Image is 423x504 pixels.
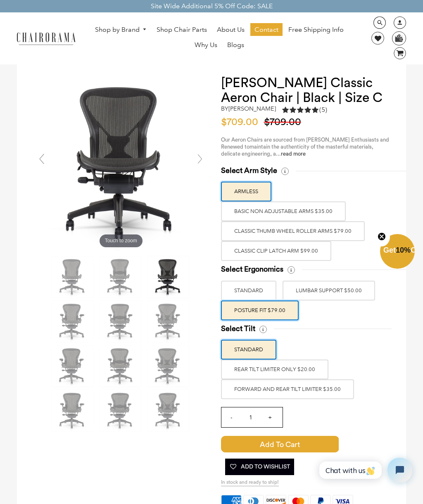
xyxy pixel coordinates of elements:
a: [PERSON_NAME] [228,105,276,112]
nav: DesktopNavigation [83,23,356,54]
span: (5) [319,106,327,114]
span: Add To Wishlist [229,459,290,475]
a: read more [281,151,306,156]
img: Herman Miller Classic Aeron Chair | Black | Size C - chairorama [100,301,141,342]
img: Herman Miller Classic Aeron Chair | Black | Size C - chairorama [100,390,141,431]
a: About Us [213,23,249,36]
img: Herman Miller Classic Aeron Chair | Black | Size C - chairorama [52,390,93,431]
label: POSTURE FIT $79.00 [221,301,299,320]
img: chairorama [13,31,79,45]
label: BASIC NON ADJUSTABLE ARMS $35.00 [221,201,346,221]
img: Herman Miller Classic Aeron Chair | Black | Size C - chairorama [52,345,93,387]
img: DSC_4714_226142ee-11b0-473f-9402-c02cf8799031_grande.jpg [33,76,209,251]
a: Blogs [223,38,248,52]
img: Herman Miller Classic Aeron Chair | Black | Size C - chairorama [52,256,93,298]
span: Blogs [227,41,244,50]
span: In stock and ready to ship! [221,479,279,486]
span: Select Arm Style [221,166,277,175]
span: Our Aeron Chairs are sourced from [PERSON_NAME] Enthusiasts and Renewed to [221,137,389,149]
button: Add to Cart [221,436,339,452]
span: Get Off [383,246,421,254]
a: 5.0 rating (5 votes) [282,105,327,116]
input: + [260,407,280,427]
input: - [221,407,241,427]
img: Herman Miller Classic Aeron Chair | Black | Size C - chairorama [52,301,93,342]
span: $709.00 [221,117,262,127]
iframe: Tidio Chat [310,451,419,490]
span: maintain the authenticity of the masterful materials, delicate engineering, a... [221,144,373,156]
img: Herman Miller Classic Aeron Chair | Black | Size C - chairorama [147,390,189,431]
div: 5.0 rating (5 votes) [282,105,327,114]
label: STANDARD [221,281,276,301]
button: Add To Wishlist [225,459,294,475]
a: Contact [250,23,283,36]
img: Herman Miller Classic Aeron Chair | Black | Size C - chairorama [100,345,141,387]
div: Get10%OffClose teaser [380,235,415,270]
span: Shop Chair Parts [157,26,207,34]
h1: [PERSON_NAME] Classic Aeron Chair | Black | Size C [221,76,390,105]
a: Free Shipping Info [284,23,348,36]
label: STANDARD [221,340,276,360]
a: Shop by Brand [91,24,151,36]
span: About Us [217,26,245,34]
button: Close teaser [373,227,390,246]
a: Shop Chair Parts [152,23,211,36]
span: Free Shipping Info [288,26,344,34]
label: REAR TILT LIMITER ONLY $20.00 [221,360,328,379]
span: Select Ergonomics [221,265,283,274]
label: FORWARD AND REAR TILT LIMITER $35.00 [221,379,354,399]
a: Touch to zoom [33,159,209,166]
img: WhatsApp_Image_2024-07-12_at_16.23.01.webp [392,32,405,44]
label: Classic Clip Latch Arm $99.00 [221,241,331,261]
h2: by [221,105,276,112]
label: ARMLESS [221,182,271,201]
span: 10% [396,246,411,254]
label: Classic Thumb Wheel Roller Arms $79.00 [221,221,365,241]
span: $709.00 [264,117,305,127]
img: Herman Miller Classic Aeron Chair | Black | Size C - chairorama [147,256,189,298]
img: Herman Miller Classic Aeron Chair | Black | Size C - chairorama [100,256,141,298]
a: Why Us [190,38,221,52]
img: Herman Miller Classic Aeron Chair | Black | Size C - chairorama [147,301,189,342]
img: Herman Miller Classic Aeron Chair | Black | Size C - chairorama [147,345,189,387]
span: Contact [254,26,278,34]
span: Select Tilt [221,324,255,334]
span: Why Us [195,41,217,50]
label: LUMBAR SUPPORT $50.00 [283,281,375,301]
